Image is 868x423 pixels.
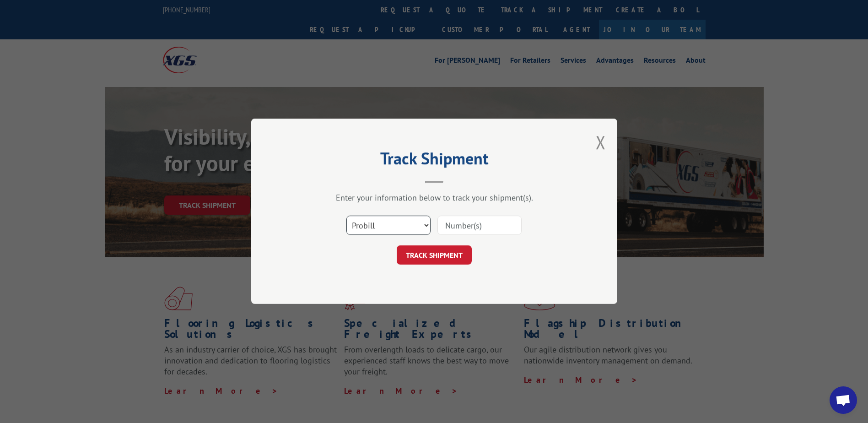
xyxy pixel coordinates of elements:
[437,216,522,235] input: Number(s)
[297,152,571,169] h2: Track Shipment
[830,386,857,414] div: Open chat
[596,130,606,154] button: Close modal
[297,193,571,203] div: Enter your information below to track your shipment(s).
[397,246,472,265] button: TRACK SHIPMENT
